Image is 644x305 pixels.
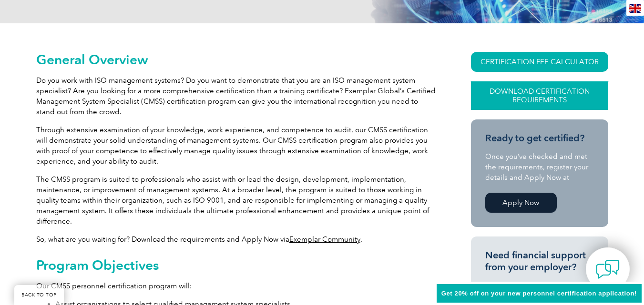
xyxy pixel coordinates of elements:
[289,235,360,244] a: Exemplar Community
[485,193,557,213] a: Apply Now
[36,281,437,291] p: Our CMSS personnel certification program will:
[36,257,437,273] h2: Program Objectives
[36,174,437,226] p: The CMSS program is suited to professionals who assist with or lead the design, development, impl...
[485,151,594,183] p: Once you’ve checked and met the requirements, register your details and Apply Now at
[441,290,637,297] span: Get 20% off on your new personnel certification application!
[36,75,437,117] p: Do you work with ISO management systems? Do you want to demonstrate that you are an ISO managemen...
[36,52,437,67] h2: General Overview
[36,125,437,167] p: Through extensive examination of your knowledge, work experience, and competence to audit, our CM...
[471,81,608,110] a: Download Certification Requirements
[596,257,620,281] img: contact-chat.png
[629,4,641,13] img: en
[14,285,64,305] a: BACK TO TOP
[471,52,608,72] a: CERTIFICATION FEE CALCULATOR
[485,132,594,144] h3: Ready to get certified?
[36,234,437,245] p: So, what are you waiting for? Download the requirements and Apply Now via .
[485,249,594,273] h3: Need financial support from your employer?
